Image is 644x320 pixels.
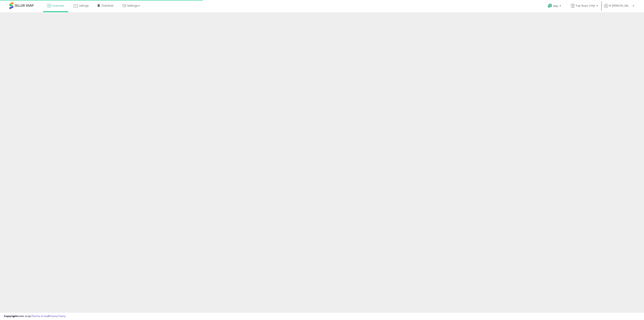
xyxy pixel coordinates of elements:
span: Help [553,4,558,8]
span: Listings [79,4,89,8]
a: Hi [PERSON_NAME] [604,4,634,12]
span: DataHub [102,4,114,8]
i: Get Help [548,3,552,8]
span: Top Buys Only! [576,4,595,8]
a: Help [545,1,565,12]
span: Hi [PERSON_NAME] [609,4,632,8]
span: Overview [52,4,64,8]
